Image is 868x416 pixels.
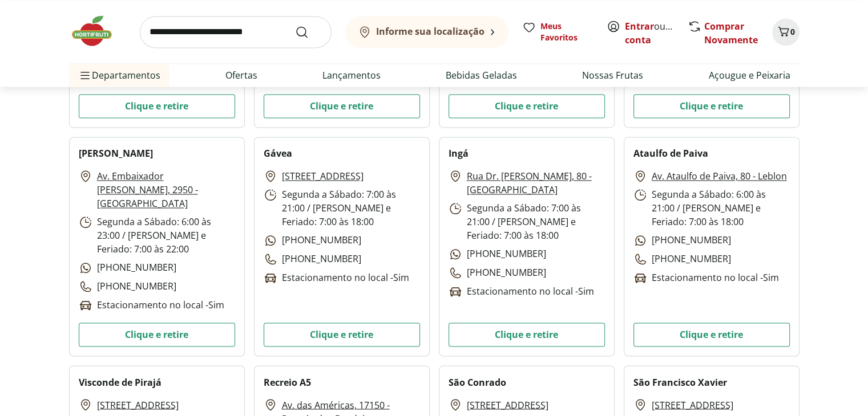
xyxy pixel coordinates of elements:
[140,16,332,48] input: search
[225,68,257,82] a: Ofertas
[78,62,92,89] button: Menu
[540,21,593,43] span: Meus Favoritos
[79,323,235,346] button: Clique e retire
[264,375,311,389] h2: Recreio A5
[264,94,420,118] button: Clique e retire
[652,169,787,183] a: Av. Ataulfo de Paiva, 80 - Leblon
[376,25,485,38] b: Informe sua localização
[78,62,160,89] span: Departamentos
[79,260,176,275] p: [PHONE_NUMBER]
[449,146,469,160] h2: Ingá
[449,323,605,346] button: Clique e retire
[446,68,517,82] a: Bebidas Geladas
[449,284,594,299] p: Estacionamento no local - Sim
[322,68,381,82] a: Lançamentos
[582,68,643,82] a: Nossas Frutas
[467,398,548,411] a: [STREET_ADDRESS]
[790,26,795,37] span: 0
[449,266,546,280] p: [PHONE_NUMBER]
[704,20,758,46] a: Comprar Novamente
[79,146,153,160] h2: [PERSON_NAME]
[295,25,322,39] button: Submit Search
[772,18,800,46] button: Carrinho
[633,146,708,160] h2: Ataulfo de Paiva
[625,19,676,47] span: ou
[79,215,235,256] p: Segunda a Sábado: 6:00 às 23:00 / [PERSON_NAME] e Feriado: 7:00 às 22:00
[449,94,605,118] button: Clique e retire
[522,21,593,43] a: Meus Favoritos
[449,247,546,261] p: [PHONE_NUMBER]
[282,169,364,183] a: [STREET_ADDRESS]
[467,169,605,197] a: Rua Dr. [PERSON_NAME], 80 - [GEOGRAPHIC_DATA]
[633,94,790,118] button: Clique e retire
[633,323,790,346] button: Clique e retire
[449,201,605,242] p: Segunda a Sábado: 7:00 às 21:00 / [PERSON_NAME] e Feriado: 7:00 às 18:00
[69,14,126,48] img: Hortifruti
[79,375,162,389] h2: Visconde de Pirajá
[449,375,506,389] h2: São Conrado
[633,187,790,229] p: Segunda a Sábado: 6:00 às 21:00 / [PERSON_NAME] e Feriado: 7:00 às 18:00
[345,16,508,48] button: Informe sua localização
[264,271,409,285] p: Estacionamento no local - Sim
[708,68,790,82] a: Açougue e Peixaria
[79,94,235,118] button: Clique e retire
[79,279,176,293] p: [PHONE_NUMBER]
[652,398,733,411] a: [STREET_ADDRESS]
[625,20,654,32] a: Entrar
[633,375,727,389] h2: São Francisco Xavier
[264,146,292,160] h2: Gávea
[79,298,224,312] p: Estacionamento no local - Sim
[97,398,179,411] a: [STREET_ADDRESS]
[633,271,779,285] p: Estacionamento no local - Sim
[264,323,420,346] button: Clique e retire
[264,252,361,266] p: [PHONE_NUMBER]
[625,20,688,46] a: Criar conta
[264,233,361,247] p: [PHONE_NUMBER]
[633,233,731,247] p: [PHONE_NUMBER]
[633,252,731,266] p: [PHONE_NUMBER]
[264,187,420,229] p: Segunda a Sábado: 7:00 às 21:00 / [PERSON_NAME] e Feriado: 7:00 às 18:00
[97,169,235,210] a: Av. Embaixador [PERSON_NAME], 2950 - [GEOGRAPHIC_DATA]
